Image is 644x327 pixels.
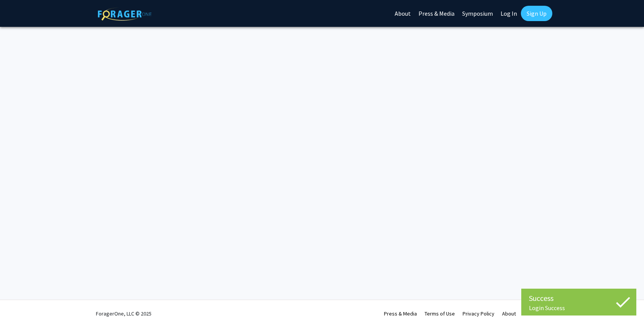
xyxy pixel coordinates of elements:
div: Login Success [529,304,629,312]
a: About [502,310,516,317]
a: Privacy Policy [463,310,494,317]
img: ForagerOne Logo [98,7,152,21]
a: Sign Up [521,6,552,21]
div: ForagerOne, LLC © 2025 [96,300,152,327]
a: Terms of Use [425,310,455,317]
a: Press & Media [384,310,417,317]
div: Success [529,292,629,304]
